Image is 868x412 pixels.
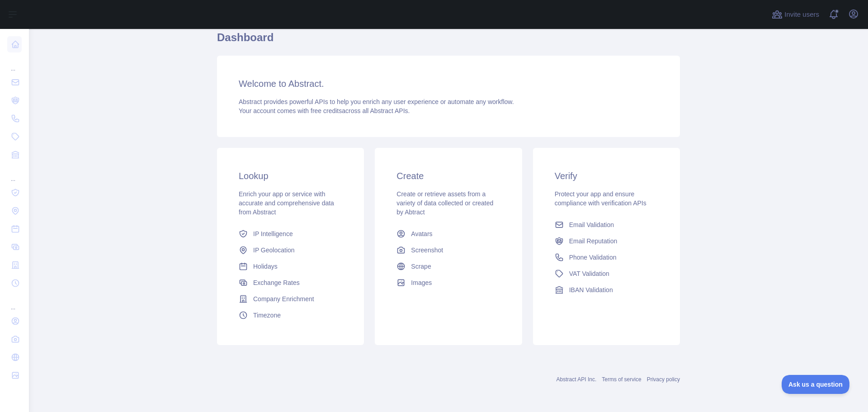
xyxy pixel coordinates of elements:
[551,265,662,282] a: VAT Validation
[239,107,410,114] span: Your account comes with across all Abstract APIs.
[393,275,504,291] a: Images
[551,282,662,298] a: IBAN Validation
[253,311,281,320] span: Timezone
[569,269,609,278] span: VAT Validation
[7,165,22,183] div: ...
[239,190,334,216] span: Enrich your app or service with accurate and comprehensive data from Abstract
[217,30,680,52] h1: Dashboard
[253,229,293,238] span: IP Intelligence
[396,170,500,182] h3: Create
[235,307,346,323] a: Timezone
[551,217,662,233] a: Email Validation
[396,190,493,216] span: Create or retrieve assets from a variety of data collected or created by Abtract
[770,7,821,22] button: Invite users
[569,237,618,246] span: Email Reputation
[551,233,662,249] a: Email Reputation
[393,258,504,275] a: Scrape
[411,229,432,238] span: Avatars
[411,278,432,287] span: Images
[253,262,278,271] span: Holidays
[411,262,431,271] span: Scrape
[235,226,346,242] a: IP Intelligence
[235,291,346,307] a: Company Enrichment
[235,258,346,275] a: Holidays
[784,9,819,20] span: Invite users
[239,170,342,182] h3: Lookup
[235,275,346,291] a: Exchange Rates
[602,376,641,383] a: Terms of service
[555,170,658,182] h3: Verify
[411,246,443,255] span: Screenshot
[253,294,314,303] span: Company Enrichment
[7,54,22,72] div: ...
[393,226,504,242] a: Avatars
[782,375,850,394] iframe: Toggle Customer Support
[551,249,662,265] a: Phone Validation
[393,242,504,258] a: Screenshot
[647,376,680,383] a: Privacy policy
[569,285,613,294] span: IBAN Validation
[569,253,617,262] span: Phone Validation
[569,220,614,229] span: Email Validation
[239,98,514,105] span: Abstract provides powerful APIs to help you enrich any user experience or automate any workflow.
[253,246,295,255] span: IP Geolocation
[557,376,597,383] a: Abstract API Inc.
[555,190,646,207] span: Protect your app and ensure compliance with verification APIs
[235,242,346,258] a: IP Geolocation
[311,107,342,114] span: free credits
[239,77,658,90] h3: Welcome to Abstract.
[253,278,300,287] span: Exchange Rates
[7,293,22,311] div: ...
